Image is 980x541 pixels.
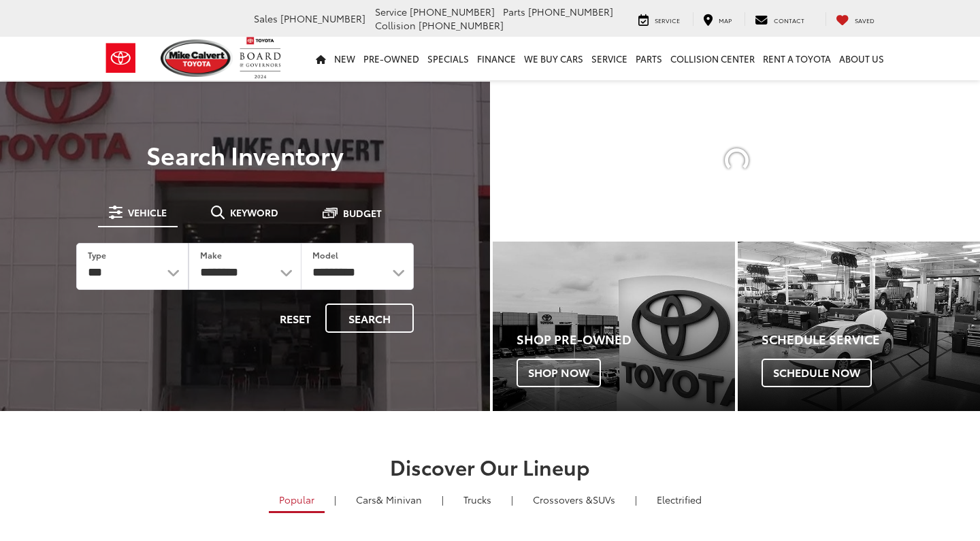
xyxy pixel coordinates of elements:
span: Sales [254,12,278,25]
button: Reset [268,304,323,333]
span: Collision [375,18,416,32]
div: Toyota [738,242,980,411]
a: Parts [632,37,666,80]
section: Carousel section with vehicle pictures - may contain disclaimers. [493,82,980,239]
li: | [508,493,517,506]
a: Electrified [647,488,712,511]
img: Mike Calvert Toyota [161,39,233,77]
a: Map [693,12,742,26]
li: | [632,493,640,506]
span: Service [375,5,407,18]
span: Service [655,16,680,24]
label: Make [200,249,222,261]
span: Keyword [230,208,278,217]
label: Model [312,249,338,261]
h4: Schedule Service [762,333,980,346]
span: Saved [855,16,875,24]
a: Collision Center [666,37,759,80]
span: Parts [503,5,525,18]
span: [PHONE_NUMBER] [528,5,613,18]
a: Finance [473,37,520,80]
span: & Minivan [376,493,422,506]
span: Map [719,16,732,24]
h4: Shop Pre-Owned [517,333,735,346]
span: Budget [343,208,382,218]
a: New [330,37,359,80]
span: Schedule Now [762,359,872,387]
a: SUVs [523,488,625,511]
div: Toyota [493,242,735,411]
span: [PHONE_NUMBER] [410,5,495,18]
li: | [331,493,340,506]
a: Contact [745,12,815,26]
a: Pre-Owned [359,37,423,80]
li: | [438,493,447,506]
a: Cars [346,488,432,511]
a: Trucks [453,488,502,511]
a: Home [312,37,330,80]
span: [PHONE_NUMBER] [419,18,504,32]
a: Service [628,12,690,26]
label: Type [88,249,106,261]
a: About Us [835,37,888,80]
h2: Discover Our Lineup [10,455,970,478]
button: Search [325,304,414,333]
span: Shop Now [517,359,601,387]
img: Toyota [95,36,146,80]
a: Rent a Toyota [759,37,835,80]
a: Service [587,37,632,80]
h3: Search Inventory [57,141,433,168]
span: [PHONE_NUMBER] [280,12,365,25]
span: Contact [774,16,804,24]
a: Shop Pre-Owned Shop Now [493,242,735,411]
span: Crossovers & [533,493,593,506]
a: My Saved Vehicles [826,12,885,26]
span: Vehicle [128,208,167,217]
a: Popular [269,488,325,513]
a: WE BUY CARS [520,37,587,80]
a: Specials [423,37,473,80]
a: Schedule Service Schedule Now [738,242,980,411]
